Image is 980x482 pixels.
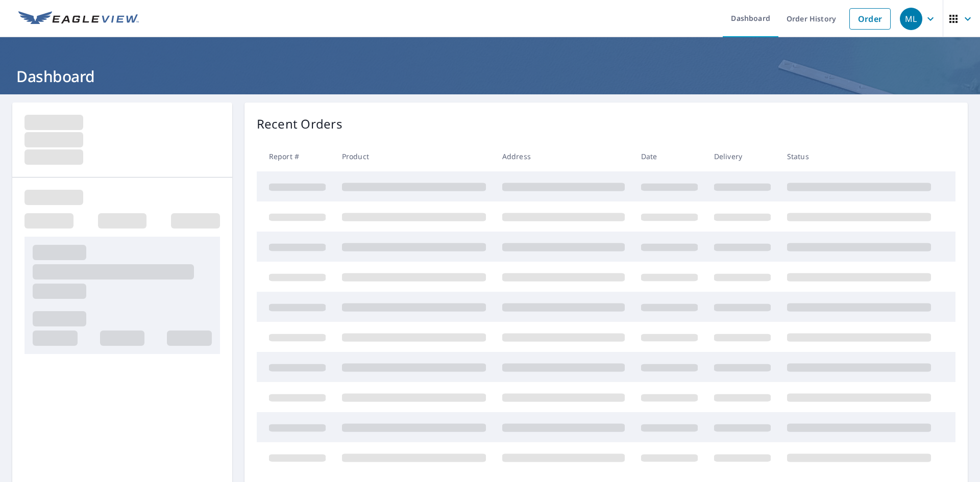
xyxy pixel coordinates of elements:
h1: Dashboard [12,66,968,87]
th: Report # [257,141,334,171]
p: Recent Orders [257,115,342,133]
th: Delivery [706,141,779,171]
th: Date [633,141,706,171]
th: Address [494,141,633,171]
th: Product [334,141,494,171]
a: Order [849,8,891,30]
img: EV Logo [18,11,139,27]
div: ML [900,8,922,30]
th: Status [779,141,939,171]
